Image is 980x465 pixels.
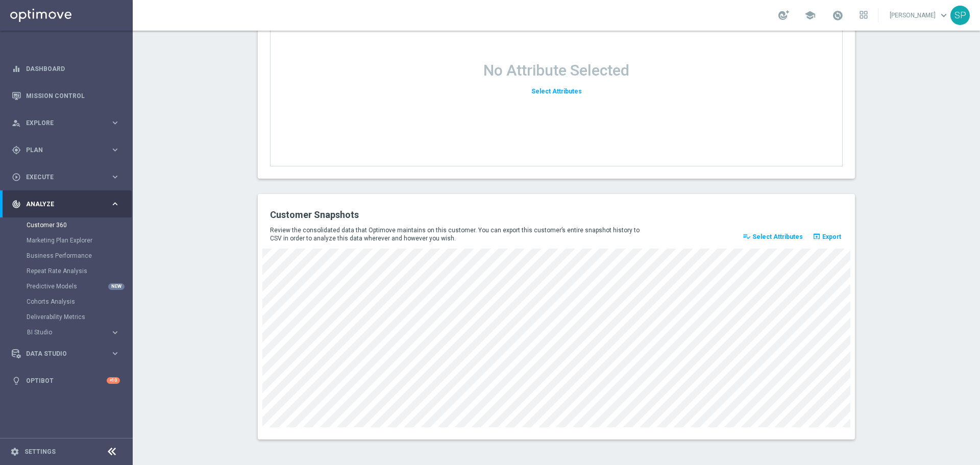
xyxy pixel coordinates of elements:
[12,367,120,394] div: Optibot
[110,328,120,337] i: keyboard_arrow_right
[26,174,110,180] span: Execute
[530,85,583,99] button: Select Attributes
[12,118,110,128] div: Explore
[12,173,110,182] div: Execute
[27,267,106,275] a: Repeat Rate Analysis
[27,279,132,294] div: Predictive Models
[27,313,106,321] a: Deliverability Metrics
[811,230,843,244] button: open_in_browser Export
[743,232,751,240] i: playlist_add_check
[27,252,106,260] a: Business Performance
[27,282,106,290] a: Predictive Models
[26,367,107,394] a: Optibot
[27,236,106,244] a: Marketing Plan Explorer
[889,8,950,23] a: [PERSON_NAME]keyboard_arrow_down
[270,226,647,242] p: Review the consolidated data that Optimove maintains on this customer. You can export this custom...
[26,82,120,109] a: Mission Control
[12,200,110,209] div: Analyze
[27,294,132,309] div: Cohorts Analysis
[11,377,120,385] button: lightbulb Optibot +10
[27,221,106,229] a: Customer 360
[270,209,549,221] h2: Customer Snapshots
[27,217,132,233] div: Customer 360
[10,447,19,456] i: settings
[12,349,110,358] div: Data Studio
[11,119,120,127] button: person_search Explore keyboard_arrow_right
[12,145,21,155] i: gps_fixed
[483,61,629,80] h1: No Attribute Selected
[938,10,949,21] span: keyboard_arrow_down
[27,233,132,248] div: Marketing Plan Explorer
[12,145,110,155] div: Plan
[752,233,803,240] span: Select Attributes
[26,351,110,357] span: Data Studio
[11,200,120,208] button: track_changes Analyze keyboard_arrow_right
[12,376,21,385] i: lightbulb
[11,350,120,358] button: Data Studio keyboard_arrow_right
[107,377,120,384] div: +10
[822,233,841,240] span: Export
[26,147,110,153] span: Plan
[741,230,804,244] button: playlist_add_check Select Attributes
[108,283,125,290] div: NEW
[12,64,21,74] i: equalizer
[110,145,120,155] i: keyboard_arrow_right
[27,329,100,335] span: BI Studio
[11,65,120,73] button: equalizer Dashboard
[12,55,120,82] div: Dashboard
[27,298,106,306] a: Cohorts Analysis
[27,263,132,279] div: Repeat Rate Analysis
[813,232,821,240] i: open_in_browser
[27,328,120,336] button: BI Studio keyboard_arrow_right
[27,248,132,263] div: Business Performance
[950,6,970,25] div: SP
[11,173,120,181] button: play_circle_outline Execute keyboard_arrow_right
[26,55,120,82] a: Dashboard
[12,82,120,109] div: Mission Control
[27,329,110,335] div: BI Studio
[24,449,56,455] a: Settings
[11,92,120,100] button: Mission Control
[531,88,582,95] span: Select Attributes
[12,118,21,128] i: person_search
[110,349,120,358] i: keyboard_arrow_right
[27,309,132,325] div: Deliverability Metrics
[26,120,110,126] span: Explore
[26,201,110,207] span: Analyze
[12,173,21,182] i: play_circle_outline
[110,118,120,128] i: keyboard_arrow_right
[110,172,120,182] i: keyboard_arrow_right
[27,325,132,340] div: BI Studio
[110,199,120,209] i: keyboard_arrow_right
[12,200,21,209] i: track_changes
[11,146,120,154] button: gps_fixed Plan keyboard_arrow_right
[804,10,816,21] span: school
